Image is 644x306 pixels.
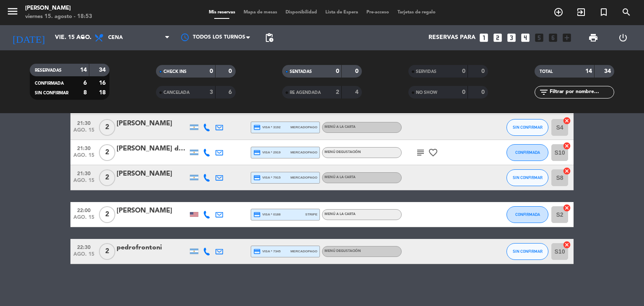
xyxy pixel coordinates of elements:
[506,144,548,161] button: CONFIRMADA
[73,252,94,261] span: ago. 15
[325,176,356,179] span: MENÚ A LA CARTA
[305,212,317,217] span: stripe
[534,32,545,43] i: looks_5
[99,169,115,186] span: 2
[563,241,571,249] i: cancel
[515,212,540,217] span: CONFIRMADA
[73,178,94,187] span: ago. 15
[6,29,51,47] i: [DATE]
[117,242,188,253] div: pedrofrontoni
[428,34,475,41] span: Reservas para
[506,119,548,136] button: SIN CONFIRMAR
[520,32,531,43] i: looks_4
[336,68,339,74] strong: 0
[515,150,540,155] span: CONFIRMADA
[548,32,558,43] i: looks_6
[549,88,614,97] input: Filtrar por nombre...
[325,213,356,216] span: MENÚ A LA CARTA
[73,168,94,178] span: 21:30
[513,175,543,180] span: SIN CONFIRMAR
[281,10,321,15] span: Disponibilidad
[25,13,92,21] div: viernes 15. agosto - 18:53
[618,33,628,43] i: power_settings_new
[325,150,361,154] span: MENÚ DEGUSTACIÓN
[253,174,261,182] i: credit_card
[229,68,234,74] strong: 0
[73,143,94,153] span: 21:30
[462,68,465,74] strong: 0
[325,249,361,253] span: MENÚ DEGUSTACIÓN
[355,68,360,74] strong: 0
[291,249,317,254] span: mercadopago
[73,215,94,224] span: ago. 15
[416,91,437,95] span: NO SHOW
[540,70,553,74] span: TOTAL
[599,7,609,17] i: turned_in_not
[99,119,115,136] span: 2
[117,143,188,154] div: [PERSON_NAME] de la [PERSON_NAME]
[462,89,465,95] strong: 0
[553,7,563,17] i: add_circle_outline
[585,68,592,74] strong: 14
[415,148,426,158] i: subject
[621,7,631,17] i: search
[253,248,261,255] i: credit_card
[506,243,548,260] button: SIN CONFIRMAR
[253,248,280,255] span: visa * 7345
[561,32,572,43] i: add_box
[6,5,19,21] button: menu
[253,211,261,218] i: credit_card
[253,174,280,182] span: visa * 7915
[164,70,187,74] span: CHECK INS
[416,70,436,74] span: SERVIDAS
[506,206,548,223] button: CONFIRMADA
[73,205,94,215] span: 22:00
[481,89,486,95] strong: 0
[563,204,571,212] i: cancel
[205,10,239,15] span: Mis reservas
[355,89,360,95] strong: 4
[99,206,115,223] span: 2
[73,153,94,162] span: ago. 15
[604,68,613,74] strong: 34
[99,144,115,161] span: 2
[428,148,438,158] i: favorite_border
[563,117,571,125] i: cancel
[73,127,94,137] span: ago. 15
[83,80,87,86] strong: 6
[210,89,213,95] strong: 3
[576,7,586,17] i: exit_to_app
[563,167,571,175] i: cancel
[117,205,188,216] div: [PERSON_NAME]
[290,70,312,74] span: SENTADAS
[478,32,489,43] i: looks_one
[253,124,280,131] span: visa * 3192
[210,68,213,74] strong: 0
[99,243,115,260] span: 2
[117,118,188,129] div: [PERSON_NAME]
[25,4,92,13] div: [PERSON_NAME]
[164,91,190,95] span: CANCELADA
[73,118,94,127] span: 21:30
[35,68,62,73] span: RESERVADAS
[35,81,64,86] span: CONFIRMADA
[336,89,339,95] strong: 2
[253,211,280,218] span: visa * 0188
[253,149,280,156] span: visa * 2919
[73,242,94,252] span: 22:30
[264,33,274,43] span: pending_actions
[253,149,261,156] i: credit_card
[291,175,317,180] span: mercadopago
[362,10,393,15] span: Pre-acceso
[99,90,107,96] strong: 18
[6,5,19,18] i: menu
[78,33,88,43] i: arrow_drop_down
[608,25,638,50] div: LOG OUT
[290,91,321,95] span: RE AGENDADA
[291,150,317,155] span: mercadopago
[393,10,440,15] span: Tarjetas de regalo
[321,10,362,15] span: Lista de Espera
[506,32,517,43] i: looks_3
[117,169,188,179] div: [PERSON_NAME]
[492,32,503,43] i: looks_two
